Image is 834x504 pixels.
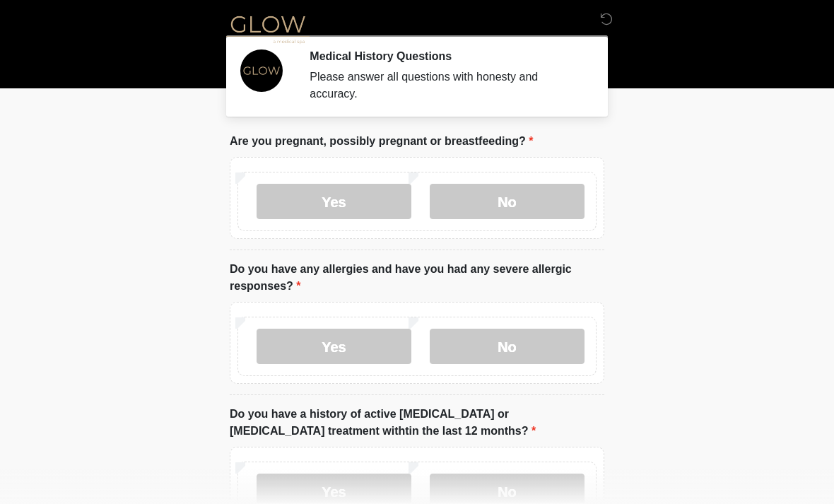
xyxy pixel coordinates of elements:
label: Do you have a history of active [MEDICAL_DATA] or [MEDICAL_DATA] treatment withtin the last 12 mo... [230,406,604,440]
img: Agent Avatar [240,49,283,92]
label: Yes [257,184,411,219]
label: No [430,184,585,219]
label: Are you pregnant, possibly pregnant or breastfeeding? [230,133,533,150]
img: Glow Medical Spa Logo [216,11,320,47]
label: No [430,329,585,364]
label: Do you have any allergies and have you had any severe allergic responses? [230,261,604,295]
div: Please answer all questions with honesty and accuracy. [310,69,583,102]
label: Yes [257,329,411,364]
